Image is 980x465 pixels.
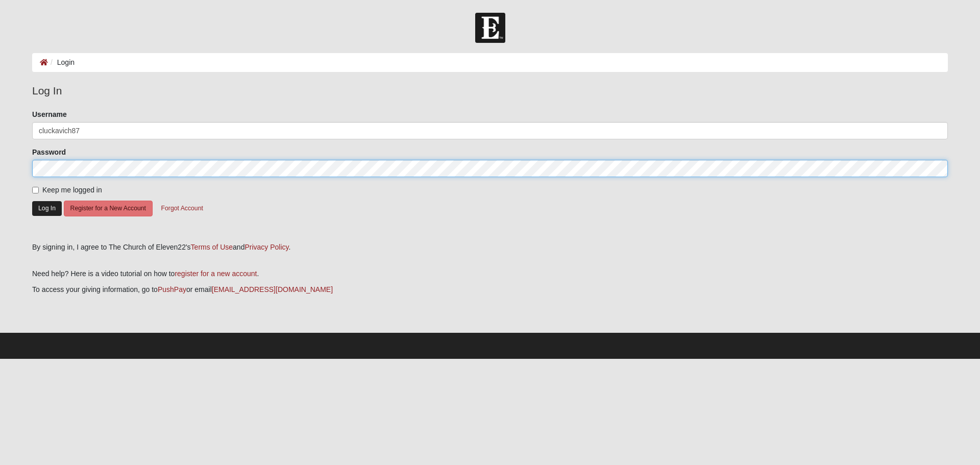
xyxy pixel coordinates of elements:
[64,201,153,216] button: Register for a New Account
[32,187,39,193] input: Keep me logged in
[32,83,948,99] legend: Log In
[32,268,948,279] p: Need help? Here is a video tutorial on how to .
[42,186,102,194] span: Keep me logged in
[32,147,66,157] label: Password
[48,57,75,68] li: Login
[32,284,948,295] p: To access your giving information, go to or email
[158,285,186,293] a: PushPay
[212,285,333,293] a: [EMAIL_ADDRESS][DOMAIN_NAME]
[244,243,288,251] a: Privacy Policy
[32,201,62,216] button: Log In
[191,243,233,251] a: Terms of Use
[32,109,67,119] label: Username
[155,201,210,216] button: Forgot Account
[475,13,505,43] img: Church of Eleven22 Logo
[175,270,257,278] a: register for a new account
[32,242,948,253] div: By signing in, I agree to The Church of Eleven22's and .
